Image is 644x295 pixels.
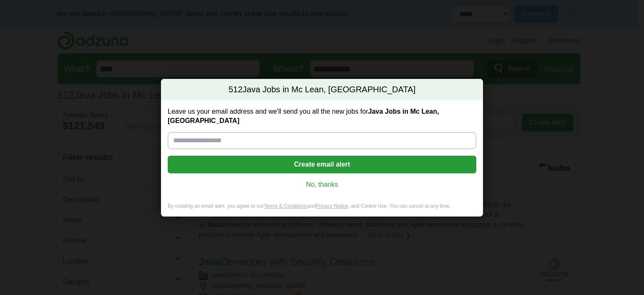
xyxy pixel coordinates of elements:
a: No, thanks [174,180,470,189]
button: Create email alert [168,156,476,173]
a: Privacy Notice [316,203,348,209]
div: By creating an email alert, you agree to our and , and Cookie Use. You can cancel at any time. [161,203,483,217]
a: Terms & Conditions [264,203,307,209]
label: Leave us your email address and we'll send you all the new jobs for [168,107,476,125]
span: 512 [229,84,242,96]
h2: Java Jobs in Mc Lean, [GEOGRAPHIC_DATA] [161,79,483,101]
